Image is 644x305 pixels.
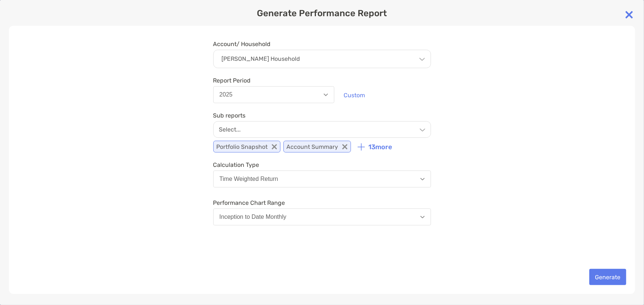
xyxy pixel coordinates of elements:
[420,178,425,180] img: Open dropdown arrow
[213,77,334,84] span: Report Period
[213,208,431,225] button: Inception to Date Monthly
[213,171,431,187] button: Time Weighted Return
[338,87,371,103] button: Custom
[220,176,278,182] div: Time Weighted Return
[9,9,635,18] p: Generate Performance Report
[213,161,431,168] span: Calculation Type
[369,143,392,151] p: 13 more
[219,126,241,133] p: Select...
[213,41,271,48] label: Account/ Household
[213,112,246,119] label: Sub reports
[220,91,233,98] div: 2025
[622,7,637,22] img: close modal icon
[213,141,280,152] p: Portfolio Snapshot
[220,214,286,220] div: Inception to Date Monthly
[283,141,351,152] p: Account Summary
[420,216,425,218] img: Open dropdown arrow
[213,199,431,206] span: Performance Chart Range
[213,86,334,103] button: 2025
[324,94,328,96] img: Open dropdown arrow
[222,56,300,62] p: [PERSON_NAME] Household
[589,269,626,285] button: Generate
[358,143,365,151] img: icon plus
